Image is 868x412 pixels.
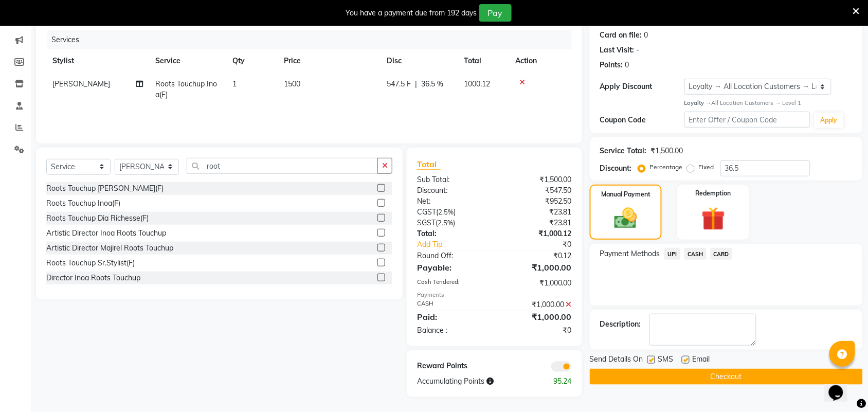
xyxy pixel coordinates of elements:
[46,49,149,73] th: Stylist
[46,228,166,239] div: Artistic Director Inoa Roots Touchup
[46,213,149,224] div: Roots Touchup Dia Richesse(F)
[409,218,495,228] div: ( )
[494,325,580,336] div: ₹0
[409,325,495,336] div: Balance :
[600,146,647,156] div: Service Total:
[600,81,684,92] div: Apply Discount
[711,248,733,260] span: CARD
[664,248,680,260] span: UPI
[409,278,495,289] div: Cash Tendered:
[684,248,707,260] span: CASH
[417,159,441,170] span: Total
[278,49,381,73] th: Price
[494,185,580,196] div: ₹547.50
[694,204,733,234] img: _gift.svg
[346,8,477,19] div: You have a payment due from 192 days
[693,354,710,367] span: Email
[458,49,509,73] th: Total
[494,196,580,207] div: ₹952.50
[409,361,495,372] div: Reward Points
[509,239,580,250] div: ₹0
[600,30,642,41] div: Card on file:
[409,261,495,274] div: Payable:
[46,243,173,254] div: Artistic Director Majirel Roots Touchup
[600,60,623,70] div: Points:
[187,158,378,174] input: Search or Scan
[409,196,495,207] div: Net:
[438,219,453,227] span: 2.5%
[409,311,495,323] div: Paid:
[409,174,495,185] div: Sub Total:
[479,4,512,22] button: Pay
[825,371,858,402] iframe: chat widget
[409,250,495,261] div: Round Off:
[417,291,572,299] div: Payments
[494,250,580,261] div: ₹0.12
[46,273,140,283] div: Director Inoa Roots Touchup
[509,49,572,73] th: Action
[464,79,490,88] span: 1000.12
[421,79,443,89] span: 36.5 %
[696,189,731,198] label: Redemption
[409,376,537,387] div: Accumulating Points
[494,278,580,289] div: ₹1,000.00
[658,354,674,367] span: SMS
[284,79,300,88] span: 1500
[637,45,640,56] div: -
[494,299,580,310] div: ₹1,000.00
[47,30,580,49] div: Services
[815,113,844,128] button: Apply
[494,207,580,218] div: ₹23.81
[590,354,643,367] span: Send Details On
[494,228,580,239] div: ₹1,000.12
[644,30,648,41] div: 0
[438,208,454,216] span: 2.5%
[409,185,495,196] div: Discount:
[650,163,683,172] label: Percentage
[494,261,580,274] div: ₹1,000.00
[537,376,580,387] div: 95.24
[600,248,660,259] span: Payment Methods
[46,258,135,268] div: Roots Touchup Sr.Stylist(F)
[651,146,683,156] div: ₹1,500.00
[52,79,110,88] span: [PERSON_NAME]
[684,99,712,106] strong: Loyalty →
[409,228,495,239] div: Total:
[600,163,632,174] div: Discount:
[381,49,458,73] th: Disc
[684,112,810,128] input: Enter Offer / Coupon Code
[387,79,411,89] span: 547.5 F
[46,183,164,194] div: Roots Touchup [PERSON_NAME](F)
[415,79,417,89] span: |
[494,174,580,185] div: ₹1,500.00
[494,311,580,323] div: ₹1,000.00
[417,218,436,227] span: SGST
[684,99,853,108] div: All Location Customers → Level 1
[494,218,580,228] div: ₹23.81
[699,163,714,172] label: Fixed
[600,45,635,56] div: Last Visit:
[409,239,509,250] a: Add Tip
[600,115,684,126] div: Coupon Code
[155,79,217,99] span: Roots Touchup Inoa(F)
[409,207,495,218] div: ( )
[149,49,226,73] th: Service
[226,49,278,73] th: Qty
[409,299,495,310] div: CASH
[601,190,650,199] label: Manual Payment
[46,198,120,209] div: Roots Touchup Inoa(F)
[625,60,629,70] div: 0
[600,319,641,330] div: Description:
[607,205,644,231] img: _cash.svg
[417,207,436,217] span: CGST
[232,79,237,88] span: 1
[590,369,863,385] button: Checkout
